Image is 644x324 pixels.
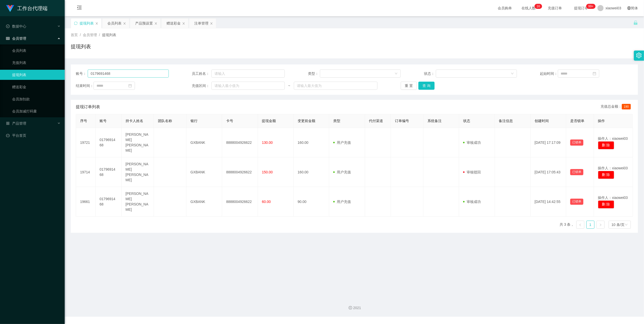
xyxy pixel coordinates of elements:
[222,157,258,187] td: 8888004926622
[424,71,436,76] span: 状态：
[262,119,276,123] span: 提现金额
[598,200,614,209] button: 删 除
[627,6,631,10] i: 图标: global
[570,140,583,146] button: 已锁单
[535,119,549,123] span: 创建时间
[12,82,61,92] a: 赠送彩金
[192,83,211,88] span: 充值区间：
[182,22,185,25] i: 图标: close
[395,119,409,123] span: 订单编号
[69,305,640,311] div: 2021
[190,119,198,123] span: 银行
[80,119,87,123] span: 序号
[499,119,513,123] span: 备注信息
[76,157,96,187] td: 19714
[570,119,584,123] span: 是否锁单
[6,130,61,141] a: 图标: dashboard平台首页
[122,157,154,187] td: [PERSON_NAME] [PERSON_NAME]
[96,157,122,187] td: 0179691468
[333,141,351,145] span: 用户充值
[128,84,132,87] i: 图标: calendar
[511,72,514,76] i: 图标: down
[625,223,628,227] i: 图标: down
[531,157,566,187] td: [DATE] 17:05:43
[211,70,285,78] input: 请输入
[126,119,143,123] span: 持卡人姓名
[96,187,122,217] td: 0179691468
[96,128,122,157] td: 0179691468
[262,170,273,174] span: 150.00
[6,36,26,40] span: 会员管理
[12,58,61,68] a: 充值列表
[636,53,642,58] i: 图标: setting
[186,157,222,187] td: GXBANK
[587,221,594,228] a: 1
[6,122,10,125] i: 图标: appstore-o
[6,6,47,10] a: 工作台代理端
[586,221,594,229] li: 1
[622,104,631,109] span: 190
[576,221,584,229] li: 上一页
[601,104,633,110] div: 充值总金额：
[599,223,602,226] i: 图标: right
[12,70,61,80] a: 提现列表
[83,33,97,37] span: 会员管理
[633,20,638,25] i: 图标: unlock
[76,83,93,88] span: 结束时间：
[537,4,538,9] p: 1
[12,45,61,56] a: 会员列表
[598,141,614,149] button: 删 除
[570,199,583,205] button: 已锁单
[194,18,208,28] div: 注单管理
[123,22,126,25] i: 图标: close
[76,71,88,76] span: 账号：
[76,187,96,217] td: 19661
[538,4,540,9] p: 6
[519,6,538,10] span: 在线人数
[294,157,329,187] td: 160.00
[71,0,88,16] i: 图标: menu-fold
[74,21,78,25] i: 图标: sync
[154,22,157,25] i: 图标: close
[369,119,383,123] span: 代付渠道
[298,119,315,123] span: 变更前金额
[333,119,340,123] span: 类型
[166,18,181,28] div: 赠送彩金
[349,306,352,310] i: 图标: copyright
[294,187,329,217] td: 90.00
[80,33,81,37] span: /
[186,128,222,157] td: GXBANK
[158,119,172,123] span: 团队名称
[598,171,614,179] button: 删 除
[17,0,47,16] h1: 工作台代理端
[122,187,154,217] td: [PERSON_NAME] [PERSON_NAME]
[612,221,625,228] div: 10 条/页
[6,37,10,40] i: 图标: table
[71,43,91,50] h1: 提现列表
[71,33,78,37] span: 首页
[6,121,26,125] span: 产品管理
[579,223,582,226] i: 图标: left
[597,221,605,229] li: 下一页
[531,128,566,157] td: [DATE] 17:17:09
[570,169,583,175] button: 已锁单
[308,71,320,76] span: 类型：
[95,22,98,25] i: 图标: close
[122,128,154,157] td: [PERSON_NAME] [PERSON_NAME]
[12,106,61,116] a: 会员加减打码量
[210,22,213,25] i: 图标: close
[463,119,470,123] span: 状态
[107,18,122,28] div: 会员列表
[76,128,96,157] td: 19721
[226,119,233,123] span: 卡号
[572,6,591,10] span: 提现订单
[222,128,258,157] td: 8888004926622
[540,71,558,76] span: 起始时间：
[333,170,351,174] span: 用户充值
[80,18,94,28] div: 提现列表
[285,83,294,88] span: ~
[463,170,481,174] span: 审核驳回
[135,18,153,28] div: 产品预设置
[76,104,100,110] span: 提现订单列表
[560,221,574,229] li: 共 3 条，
